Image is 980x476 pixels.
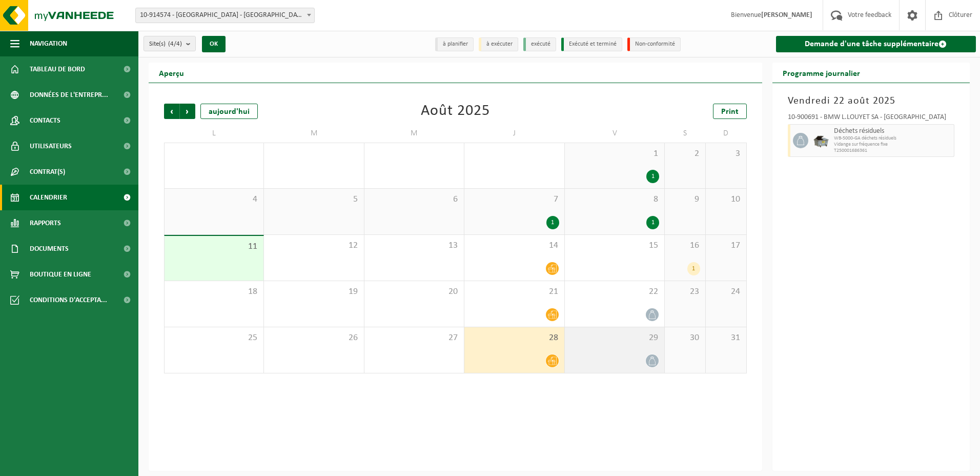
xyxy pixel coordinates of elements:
[30,210,61,236] span: Rapports
[834,127,952,135] span: Déchets résiduels
[469,148,559,160] span: 31
[30,262,91,287] span: Boutique en ligne
[269,332,358,344] span: 26
[149,36,182,52] span: Site(s)
[711,332,741,344] span: 31
[30,287,107,313] span: Conditions d'accepta...
[561,37,622,51] li: Exécuté et terminé
[164,104,179,119] span: Précédent
[627,37,681,51] li: Non-conformité
[30,159,65,185] span: Contrat(s)
[834,148,952,154] span: T250001686361
[523,37,556,51] li: exécuté
[469,240,559,251] span: 14
[464,124,564,143] td: J
[788,93,955,109] h3: Vendredi 22 août 2025
[30,236,69,262] span: Documents
[168,41,182,47] count: (4/4)
[170,241,258,252] span: 11
[721,108,739,116] span: Print
[269,148,358,160] span: 29
[264,124,364,143] td: M
[170,286,258,298] span: 18
[144,36,196,51] button: Site(s)(4/4)
[834,142,952,148] span: Vidange sur fréquence fixe
[164,124,264,143] td: L
[670,194,700,205] span: 9
[646,216,659,229] div: 1
[706,124,747,143] td: D
[149,63,194,83] h2: Aperçu
[370,194,459,205] span: 6
[30,31,67,56] span: Navigation
[469,194,559,205] span: 7
[670,286,700,298] span: 23
[479,37,518,51] li: à exécuter
[711,286,741,298] span: 24
[30,56,85,82] span: Tableau de bord
[370,148,459,160] span: 30
[711,194,741,205] span: 10
[570,194,659,205] span: 8
[772,63,870,83] h2: Programme journalier
[713,104,747,119] a: Print
[170,332,258,344] span: 25
[135,8,315,23] span: 10-914574 - LOUYET WATERLOO - WATERLOO
[180,104,195,119] span: Suivant
[776,36,976,52] a: Demande d'une tâche supplémentaire
[269,286,358,298] span: 19
[200,104,258,119] div: aujourd'hui
[269,240,358,251] span: 12
[435,37,474,51] li: à planifier
[570,240,659,251] span: 15
[565,124,665,143] td: V
[469,286,559,298] span: 21
[788,114,955,124] div: 10-900691 - BMW L.LOUYET SA - [GEOGRAPHIC_DATA]
[202,36,226,52] button: OK
[670,332,700,344] span: 30
[711,148,741,160] span: 3
[30,133,72,159] span: Utilisateurs
[170,194,258,205] span: 4
[687,262,700,275] div: 1
[370,240,459,251] span: 13
[30,82,108,108] span: Données de l'entrepr...
[136,8,314,23] span: 10-914574 - LOUYET WATERLOO - WATERLOO
[469,332,559,344] span: 28
[30,108,60,133] span: Contacts
[170,148,258,160] span: 28
[813,133,829,148] img: WB-5000-GAL-GY-01
[269,194,358,205] span: 5
[570,286,659,298] span: 22
[30,185,67,210] span: Calendrier
[665,124,706,143] td: S
[761,11,812,19] strong: [PERSON_NAME]
[364,124,464,143] td: M
[421,104,490,119] div: Août 2025
[711,240,741,251] span: 17
[646,170,659,183] div: 1
[670,240,700,251] span: 16
[670,148,700,160] span: 2
[370,332,459,344] span: 27
[570,332,659,344] span: 29
[834,135,952,142] span: WB-5000-GA déchets résiduels
[370,286,459,298] span: 20
[546,216,559,229] div: 1
[570,148,659,160] span: 1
